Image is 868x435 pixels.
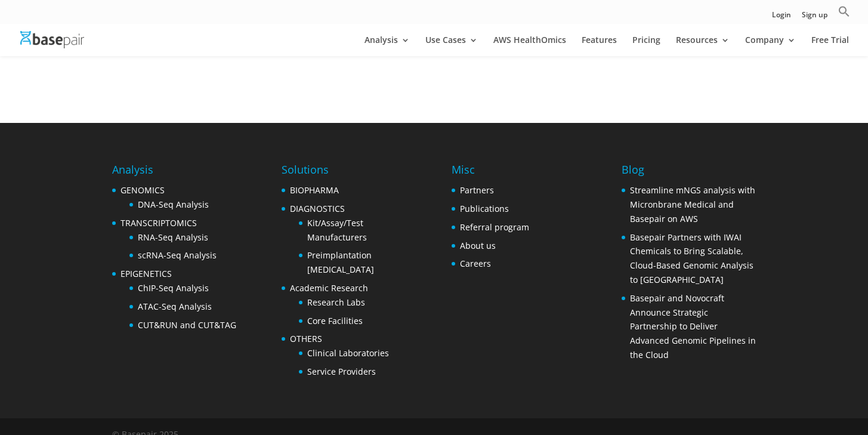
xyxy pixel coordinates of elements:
a: Core Facilities [307,315,363,326]
a: Analysis [365,36,410,56]
a: ChIP-Seq Analysis [138,282,209,294]
a: Basepair Partners with IWAI Chemicals to Bring Scalable, Cloud-Based Genomic Analysis to [GEOGRAP... [630,232,753,285]
a: Careers [460,258,491,269]
a: TRANSCRIPTOMICS [121,217,197,229]
a: Features [582,36,617,56]
a: GENOMICS [121,184,165,196]
a: OTHERS [290,333,322,344]
a: scRNA-Seq Analysis [138,249,217,261]
h4: Analysis [112,162,236,183]
h4: Blog [622,162,756,183]
a: Pricing [632,36,660,56]
iframe: Drift Widget Chat Controller [639,349,854,421]
a: AWS HealthOmics [493,36,566,56]
h4: Solutions [282,162,416,183]
a: Sign up [802,11,827,24]
a: Login [772,11,791,24]
img: Basepair [20,31,84,48]
h4: Misc [452,162,529,183]
a: BIOPHARMA [290,184,339,196]
a: RNA-Seq Analysis [138,232,208,243]
a: Research Labs [307,297,365,308]
a: Partners [460,184,494,196]
a: Streamline mNGS analysis with Micronbrane Medical and Basepair on AWS [630,184,755,224]
a: Academic Research [290,282,368,294]
svg: Search [838,5,850,17]
a: ATAC-Seq Analysis [138,301,212,312]
a: Clinical Laboratories [307,347,389,359]
a: Resources [676,36,730,56]
a: Referral program [460,221,529,233]
a: CUT&RUN and CUT&TAG [138,319,236,331]
a: Preimplantation [MEDICAL_DATA] [307,249,374,275]
a: Company [745,36,796,56]
a: Kit/Assay/Test Manufacturers [307,217,367,243]
a: Use Cases [425,36,478,56]
a: About us [460,240,496,251]
a: Service Providers [307,366,376,377]
a: Free Trial [811,36,849,56]
a: EPIGENETICS [121,268,172,279]
a: DNA-Seq Analysis [138,199,209,210]
a: Publications [460,203,509,214]
a: Search Icon Link [838,5,850,24]
a: Basepair and Novocraft Announce Strategic Partnership to Deliver Advanced Genomic Pipelines in th... [630,292,756,360]
a: DIAGNOSTICS [290,203,345,214]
